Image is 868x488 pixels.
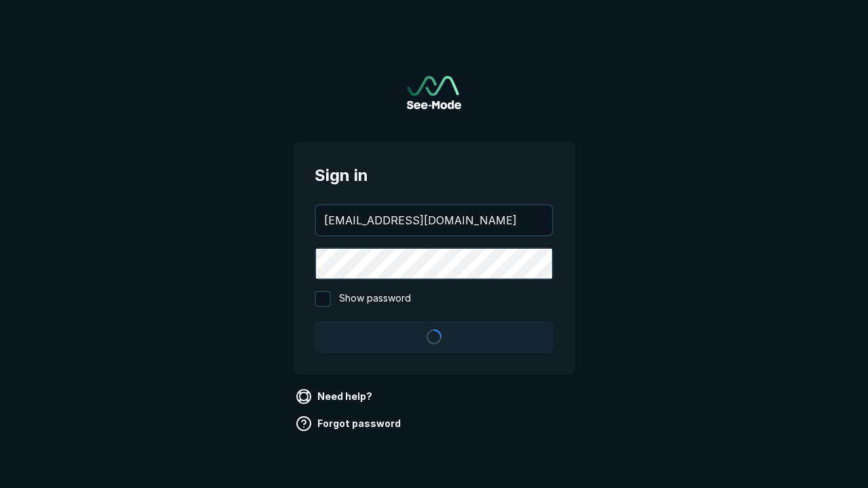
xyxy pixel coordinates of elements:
input: your@email.com [316,205,552,235]
img: See-Mode Logo [407,76,461,109]
a: Forgot password [293,413,406,434]
span: Sign in [315,163,553,188]
a: Go to sign in [407,76,461,109]
span: Show password [339,291,411,307]
a: Need help? [293,386,378,407]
